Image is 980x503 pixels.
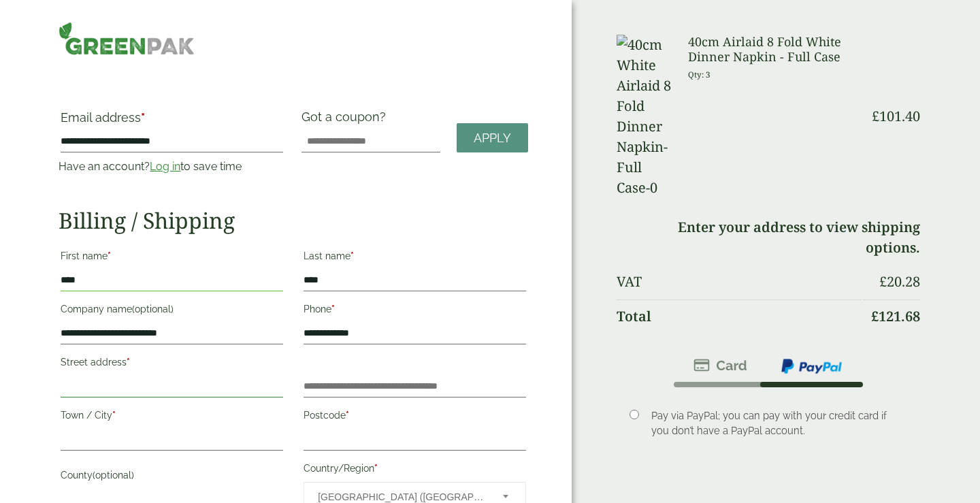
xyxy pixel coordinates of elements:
[872,107,879,125] span: £
[112,410,116,421] abbr: required
[617,35,672,198] img: 40cm White Airlaid 8 Fold Dinner Napkin-Full Case-0
[61,353,283,376] label: Street address
[879,272,920,291] bdi: 20.28
[304,406,526,429] label: Postcode
[688,69,710,80] small: Qty: 3
[61,466,283,489] label: County
[59,159,285,175] p: Have an account? to save time
[61,112,283,131] label: Email address
[350,250,354,261] abbr: required
[61,406,283,429] label: Town / City
[93,470,134,481] span: (optional)
[871,307,920,325] bdi: 121.68
[61,246,283,270] label: First name
[108,250,111,261] abbr: required
[872,107,920,125] bdi: 101.40
[879,272,887,291] span: £
[304,299,526,323] label: Phone
[132,304,174,314] span: (optional)
[59,208,528,233] h2: Billing / Shipping
[304,246,526,270] label: Last name
[127,357,130,368] abbr: required
[617,211,920,264] td: Enter your address to view shipping options.
[651,408,900,438] p: Pay via PayPal; you can pay with your credit card if you don’t have a PayPal account.
[150,160,180,173] a: Log in
[693,357,747,374] img: stripe.png
[59,22,195,55] img: GreenPak Supplies
[61,299,283,323] label: Company name
[346,410,349,421] abbr: required
[331,304,335,314] abbr: required
[457,123,528,152] a: Apply
[617,265,862,298] th: VAT
[688,35,862,64] h3: 40cm Airlaid 8 Fold White Dinner Napkin - Full Case
[301,110,391,131] label: Got a coupon?
[141,110,145,125] abbr: required
[617,299,862,333] th: Total
[871,307,879,325] span: £
[374,463,378,474] abbr: required
[474,131,511,146] span: Apply
[780,357,843,375] img: ppcp-gateway.png
[304,459,526,482] label: Country/Region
